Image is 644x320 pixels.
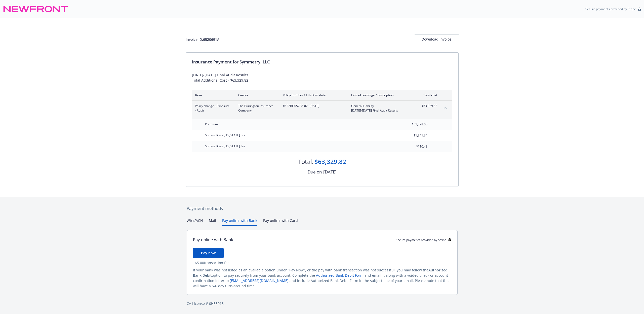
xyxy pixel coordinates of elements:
[195,93,230,97] div: Item
[238,93,275,97] div: Carrier
[193,248,224,258] button: Pay now
[192,59,452,65] div: Insurance Payment for Symmetry, LLC
[351,93,410,97] div: Line of coverage / description
[314,157,346,166] div: $63,329.82
[418,104,437,108] span: $63,329.82
[187,218,203,226] button: Wire/ACH
[283,104,343,108] span: #622BG05798-02 - [DATE]
[238,104,275,113] span: The Burlington Insurance Company
[323,169,337,175] div: [DATE]
[398,143,430,150] input: 0.00
[283,93,343,97] div: Policy number / Effective date
[193,236,233,243] div: Pay online with Bank
[418,93,437,97] div: Total cost
[193,260,451,265] div: + $5.00 transaction fee
[398,132,430,139] input: 0.00
[193,267,451,289] div: If your bank was not listed as an available option under "Pay Now", or the pay with bank transact...
[351,104,410,113] span: General Liability[DATE]-[DATE] Final Audit Results
[205,122,218,126] span: Premium
[192,101,452,116] div: Policy change - Exposure - AuditThe Burlington Insurance Company#622BG05798-02- [DATE]General Lia...
[585,7,636,11] p: Secure payments provided by Stripe
[316,273,364,278] a: Authorized Bank Debit Form
[222,218,257,226] button: Pay online with Bank
[351,108,410,113] span: [DATE]-[DATE] Final Audit Results
[187,205,458,212] div: Payment methods
[415,34,459,44] div: Download Invoice
[308,169,322,175] div: Due on
[398,121,430,128] input: 0.00
[298,157,313,166] div: Total:
[263,218,298,226] button: Pay online with Card
[205,133,245,137] span: Surplus lines [US_STATE] tax
[205,144,245,148] span: Surplus lines [US_STATE] fee
[209,218,216,226] button: Mail
[186,37,219,42] div: Invoice ID: 6520691A
[351,104,410,108] span: General Liability
[396,238,451,242] div: Secure payments provided by Stripe
[195,104,230,113] span: Policy change - Exposure - Audit
[230,278,289,283] a: [EMAIL_ADDRESS][DOMAIN_NAME]
[441,104,449,112] button: collapse content
[187,301,458,306] div: CA License # 0H55918
[201,251,216,255] span: Pay now
[192,72,452,83] div: [DATE]-[DATE] Final Audit Results Total Additional Cost - $63,329.82
[193,268,448,278] span: Authorized Bank Debit
[415,34,459,44] button: Download Invoice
